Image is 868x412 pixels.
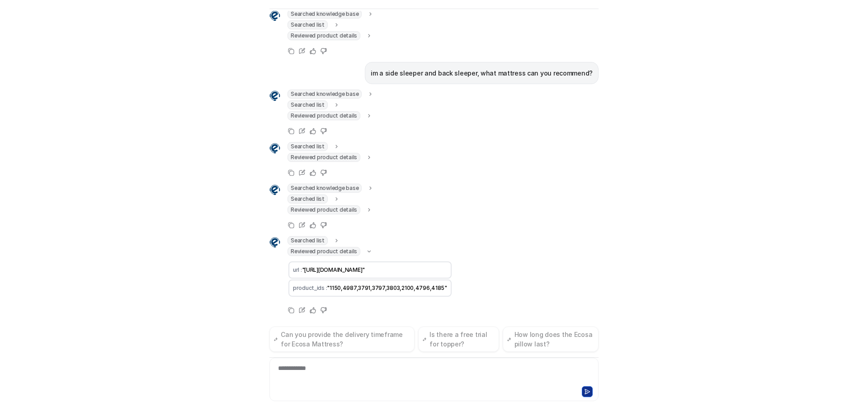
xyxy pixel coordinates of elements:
span: Searched list [288,100,328,109]
img: Widget [269,143,280,154]
span: Searched knowledge base [288,9,362,19]
img: Widget [269,90,280,101]
span: "1150,4987,3791,3797,3803,2100,4796,4185" [327,284,447,291]
span: url : [293,266,302,273]
img: Widget [269,10,280,21]
p: im a side sleeper and back sleeper, what mattress can you recommend? [371,68,593,79]
button: Can you provide the delivery timeframe for Ecosa Mattress? [269,327,415,352]
span: Reviewed product details [288,205,360,214]
span: Searched list [288,194,328,204]
span: "[URL][DOMAIN_NAME]" [302,266,365,273]
button: How long does the Ecosa pillow last? [503,327,599,352]
span: Searched list [288,236,328,245]
span: product_ids : [293,284,327,291]
img: Widget [269,237,280,248]
span: Searched knowledge base [288,90,362,99]
button: Is there a free trial for topper? [418,327,499,352]
img: Widget [269,185,280,195]
span: Reviewed product details [288,31,360,40]
span: Reviewed product details [288,247,360,256]
span: Reviewed product details [288,111,360,120]
span: Reviewed product details [288,153,360,162]
span: Searched list [288,142,328,151]
span: Searched knowledge base [288,184,362,193]
span: Searched list [288,20,328,29]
